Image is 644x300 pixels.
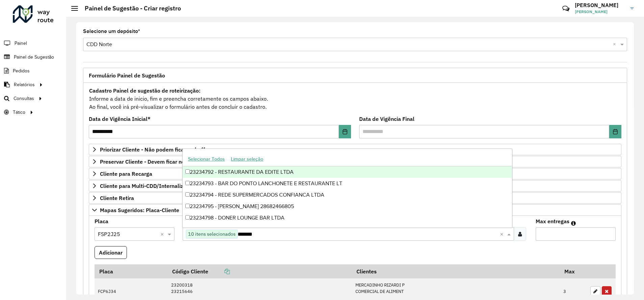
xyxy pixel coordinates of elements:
[208,268,230,275] a: Copiar
[89,204,621,216] a: Mapas Sugeridos: Placa-Cliente
[228,154,266,164] button: Limpar seleção
[83,27,140,35] label: Selecione um depósito
[571,221,576,226] em: Máximo de clientes que serão colocados na mesma rota com os clientes informados
[78,5,181,12] h2: Painel de Sugestão - Criar registro
[89,192,621,204] a: Cliente Retira
[89,86,621,111] div: Informe a data de inicio, fim e preencha corretamente os campos abaixo. Ao final, você irá pré-vi...
[95,264,167,278] th: Placa
[100,195,134,201] span: Cliente Retira
[89,144,621,155] a: Priorizar Cliente - Não podem ficar no buffer
[100,159,237,164] span: Preservar Cliente - Devem ficar no buffer, não roteirizar
[183,178,512,189] div: 23234793 - BAR DO PONTO LANCHONETE E RESTAURANTE LT
[186,230,237,238] span: 10 itens selecionados
[89,156,621,167] a: Preservar Cliente - Devem ficar no buffer, não roteirizar
[609,125,621,138] button: Choose Date
[15,40,27,47] span: Painel
[14,95,34,102] span: Consultas
[14,81,35,88] span: Relatórios
[536,217,569,225] label: Max entregas
[14,54,54,61] span: Painel de Sugestão
[100,171,152,176] span: Cliente para Recarga
[560,264,587,278] th: Max
[183,201,512,212] div: 23234795 - [PERSON_NAME] 28682466805
[359,115,414,123] label: Data de Vigência Final
[89,73,165,78] span: Formulário Painel de Sugestão
[575,2,625,8] h3: [PERSON_NAME]
[100,183,195,189] span: Cliente para Multi-CDD/Internalização
[183,212,512,224] div: 23234798 - DONER LOUNGE BAR LTDA
[89,168,621,179] a: Cliente para Recarga
[13,67,30,74] span: Pedidos
[95,217,108,225] label: Placa
[89,87,200,94] strong: Cadastro Painel de sugestão de roteirização:
[89,115,151,123] label: Data de Vigência Inicial
[339,125,351,138] button: Choose Date
[613,40,619,48] span: Clear all
[559,1,573,16] a: Contato Rápido
[13,109,25,116] span: Tático
[182,148,512,228] ng-dropdown-panel: Options list
[185,154,228,164] button: Selecionar Todos
[575,9,625,15] span: [PERSON_NAME]
[352,264,560,278] th: Clientes
[183,189,512,201] div: 23234794 - REDE SUPERMERCADOS CONFIANCA LTDA
[183,166,512,178] div: 23234792 - RESTAURANTE DA EDITE LTDA
[100,207,179,213] span: Mapas Sugeridos: Placa-Cliente
[500,230,506,238] span: Clear all
[100,147,210,152] span: Priorizar Cliente - Não podem ficar no buffer
[160,230,166,238] span: Clear all
[95,246,127,259] button: Adicionar
[167,264,352,278] th: Código Cliente
[89,180,621,192] a: Cliente para Multi-CDD/Internalização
